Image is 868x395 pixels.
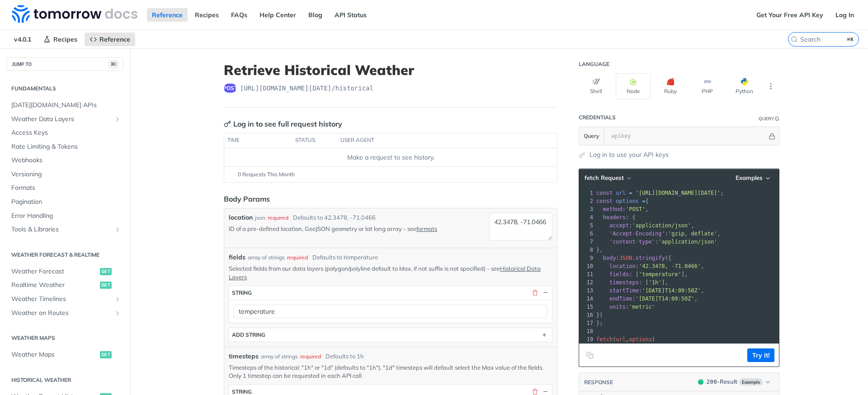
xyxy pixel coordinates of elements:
[7,195,123,209] a: Pagination
[596,190,613,196] span: const
[228,153,553,162] div: Make a request to see history.
[293,213,376,222] div: Defaults to 42.3478, -71.0466
[330,8,372,22] a: API Status
[616,190,626,196] span: url
[7,334,123,342] h2: Weather Maps
[579,295,594,303] div: 14
[584,378,613,387] button: RESPONSE
[85,33,135,46] a: Reference
[9,33,36,46] span: v4.0.1
[727,73,762,99] button: Python
[690,73,725,99] button: PHP
[312,253,378,262] div: Defaults to temperature
[603,206,622,212] span: method
[607,127,767,145] input: apikey
[609,304,626,310] span: units
[229,363,552,380] p: Timesteps of the historical: "1h" or "1d" (defaults to "1h"). "1d" timesteps will default select ...
[579,327,594,335] div: 18
[232,289,252,296] div: string
[759,115,774,122] div: Query
[579,311,594,319] div: 16
[108,61,118,68] span: ⌘/
[609,239,655,245] span: 'content-type'
[100,351,112,358] span: get
[11,350,98,359] span: Weather Maps
[7,292,123,306] a: Weather TimelinesShow subpages for Weather Timelines
[579,254,594,262] div: 9
[579,246,594,254] div: 8
[698,379,703,385] span: 200
[7,168,123,181] a: Versioning
[489,213,552,240] textarea: 42.3478, -71.0466
[636,190,721,196] span: '[URL][DOMAIN_NAME][DATE]'
[11,212,121,221] span: Error Handling
[38,33,82,46] a: Recipes
[845,35,856,44] kbd: ⌘K
[596,230,721,237] span: : ,
[629,336,652,343] span: options
[11,128,121,137] span: Access Keys
[653,73,688,99] button: Ruby
[261,353,298,361] div: array of strings
[649,279,662,286] span: '1h'
[596,247,603,253] span: },
[616,73,651,99] button: Node
[7,306,123,320] a: Weather on RoutesShow subpages for Weather on Routes
[11,183,121,193] span: Formats
[7,265,123,278] a: Weather Forecastget
[642,287,701,294] span: '[DATE]T14:09:50Z'
[693,377,774,386] button: 200200-ResultExample
[147,8,188,22] a: Reference
[11,197,121,207] span: Pagination
[579,73,613,99] button: Shell
[7,57,123,71] button: JUMP TO⌘/
[100,268,112,275] span: get
[114,310,121,317] button: Show subpages for Weather on Routes
[100,282,112,289] span: get
[579,114,616,121] div: Credentials
[596,198,649,204] span: {
[229,213,253,222] label: location
[99,35,130,43] span: Reference
[619,255,632,261] span: JSON
[232,388,252,395] div: string
[11,156,121,165] span: Webhooks
[11,309,112,318] span: Weather on Routes
[224,118,342,129] div: Log in to see full request history
[7,223,123,236] a: Tools & LibrariesShow subpages for Tools & Libraries
[11,281,98,290] span: Realtime Weather
[596,255,671,261] span: : . ({
[596,214,636,221] span: : {
[629,190,632,196] span: =
[303,8,327,22] a: Blog
[240,84,373,93] span: https://api.tomorrow.io/v4/historical
[579,127,604,145] button: Query
[603,255,616,261] span: body
[229,328,552,342] button: ADD string
[830,8,859,22] a: Log In
[325,352,364,361] div: Defaults to 1h
[7,181,123,195] a: Formats
[707,378,717,385] span: 200
[190,8,224,22] a: Recipes
[579,262,594,270] div: 10
[636,296,694,302] span: '[DATE]T14:09:50Z'
[739,378,763,386] span: Example
[616,198,639,204] span: options
[579,213,594,221] div: 4
[596,206,649,212] span: : ,
[596,279,668,286] span: : [ ],
[596,312,603,318] span: })
[11,142,121,151] span: Rate Limiting & Tokens
[639,271,681,277] span: 'temperature'
[609,263,636,269] span: location
[596,287,704,294] span: : ,
[579,238,594,246] div: 7
[596,198,613,204] span: const
[416,225,437,232] a: formats
[12,5,137,23] img: Tomorrow.io Weather API Docs
[636,255,665,261] span: stringify
[224,193,270,204] div: Body Params
[226,8,252,22] a: FAQs
[632,222,691,229] span: 'application/json'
